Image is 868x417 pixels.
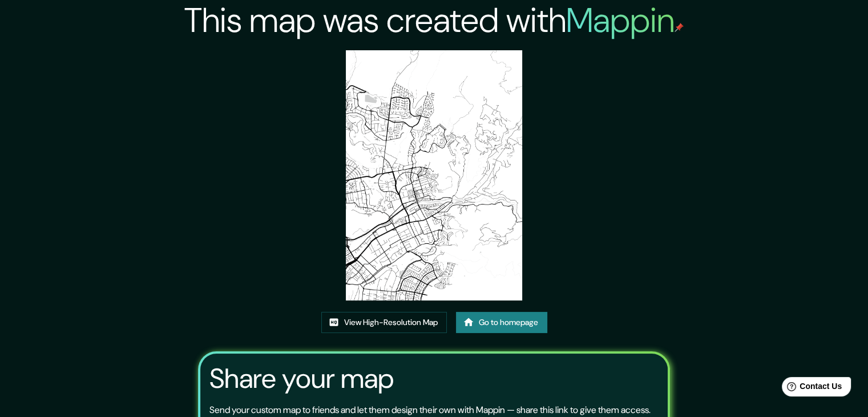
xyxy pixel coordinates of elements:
[346,50,523,300] img: created-map
[675,23,684,32] img: mappin-pin
[321,312,447,333] a: View High-Resolution Map
[209,363,394,395] h3: Share your map
[766,372,855,404] iframe: Help widget launcher
[209,403,651,417] p: Send your custom map to friends and let them design their own with Mappin — share this link to gi...
[456,312,547,333] a: Go to homepage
